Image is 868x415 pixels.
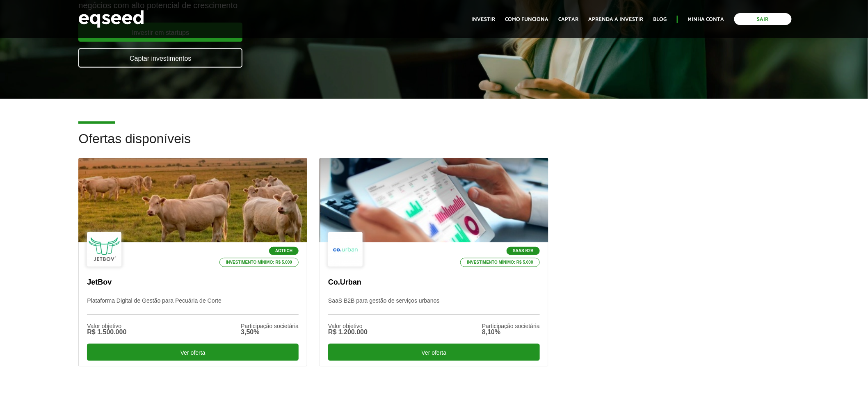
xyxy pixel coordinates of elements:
[241,323,299,329] div: Participação societária
[87,297,299,315] p: Plataforma Digital de Gestão para Pecuária de Corte
[87,329,126,335] div: R$ 1.500.000
[507,247,540,255] p: SaaS B2B
[328,297,540,315] p: SaaS B2B para gestão de serviços urbanos
[320,158,548,367] a: SaaS B2B Investimento mínimo: R$ 5.000 Co.Urban SaaS B2B para gestão de serviços urbanos Valor ob...
[328,344,540,361] div: Ver oferta
[328,329,368,335] div: R$ 1.200.000
[78,132,789,158] h2: Ofertas disponíveis
[328,323,368,329] div: Valor objetivo
[87,323,126,329] div: Valor objetivo
[482,329,540,335] div: 8,10%
[87,278,299,287] p: JetBov
[734,13,792,25] a: Sair
[688,17,724,22] a: Minha conta
[241,329,299,335] div: 3,50%
[505,17,549,22] a: Como funciona
[460,258,540,267] p: Investimento mínimo: R$ 5.000
[78,8,144,30] img: EqSeed
[653,17,667,22] a: Blog
[472,17,496,22] a: Investir
[78,48,242,68] a: Captar investimentos
[269,247,299,255] p: Agtech
[482,323,540,329] div: Participação societária
[559,17,579,22] a: Captar
[328,278,540,287] p: Co.Urban
[78,158,307,367] a: Agtech Investimento mínimo: R$ 5.000 JetBov Plataforma Digital de Gestão para Pecuária de Corte V...
[589,17,644,22] a: Aprenda a investir
[87,344,299,361] div: Ver oferta
[219,258,299,267] p: Investimento mínimo: R$ 5.000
